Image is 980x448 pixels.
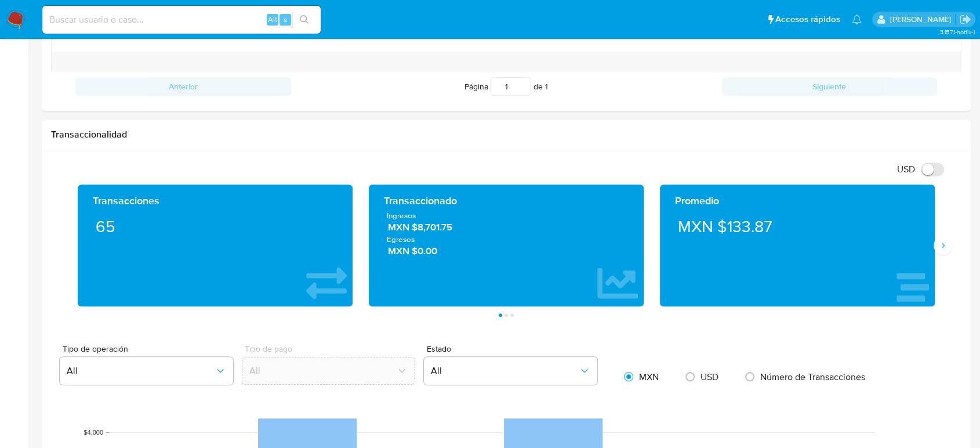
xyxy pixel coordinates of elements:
a: Salir [959,13,971,26]
a: Notificaciones [852,15,862,24]
span: 3.157.1-hotfix-1 [939,27,974,37]
span: 1 [545,81,548,92]
button: Anterior [75,77,291,96]
span: s [284,14,287,25]
p: diego.gardunorosas@mercadolibre.com.mx [890,14,955,25]
span: Página de [464,77,548,96]
input: Buscar usuario o caso... [42,12,321,27]
h1: Transaccionalidad [51,129,961,140]
span: Alt [268,14,277,25]
button: search-icon [292,12,316,28]
button: Siguiente [722,77,938,96]
span: Accesos rápidos [775,13,840,26]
